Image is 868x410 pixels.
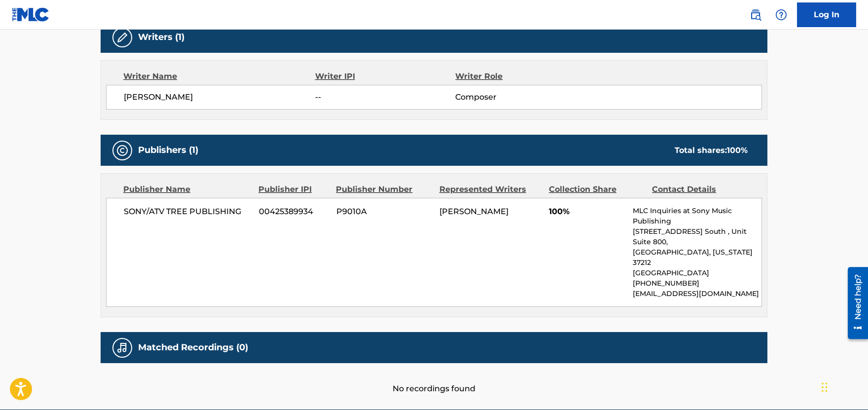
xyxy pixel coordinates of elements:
img: search [750,9,761,21]
img: Matched Recordings [116,342,128,354]
div: Writer IPI [315,71,456,82]
p: [GEOGRAPHIC_DATA] [633,268,761,278]
p: [EMAIL_ADDRESS][DOMAIN_NAME] [633,289,761,299]
div: Publisher Name [123,184,251,195]
span: [PERSON_NAME] [124,91,315,103]
span: 00425389934 [259,206,329,218]
div: Writer Role [455,71,583,82]
p: [PHONE_NUMBER] [633,278,761,289]
span: 100 % [727,146,748,155]
p: [GEOGRAPHIC_DATA], [US_STATE] 37212 [633,247,761,268]
div: Contact Details [652,184,748,195]
div: Help [771,5,791,25]
span: -- [315,91,455,103]
span: Composer [455,91,583,103]
div: No recordings found [101,363,767,395]
span: P9010A [336,206,432,218]
iframe: Resource Center [840,262,868,344]
span: 100% [549,206,625,218]
div: Drag [822,373,828,402]
span: [PERSON_NAME] [439,207,508,216]
p: [STREET_ADDRESS] South , Unit Suite 800, [633,226,761,247]
img: help [775,9,787,21]
div: Total shares: [675,145,748,156]
h5: Writers (1) [138,32,184,43]
div: Collection Share [549,184,645,195]
span: SONY/ATV TREE PUBLISHING [124,206,252,218]
a: Log In [797,2,856,27]
div: Writer Name [123,71,315,82]
div: Represented Writers [439,184,542,195]
iframe: Chat Widget [819,363,868,410]
h5: Publishers (1) [138,145,198,156]
img: Publishers [116,145,128,156]
h5: Matched Recordings (0) [138,342,248,353]
p: MLC Inquiries at Sony Music Publishing [633,206,761,226]
div: Publisher IPI [258,184,328,195]
a: Public Search [746,5,765,25]
img: Writers [116,32,128,43]
img: MLC Logo [12,7,50,22]
div: Publisher Number [336,184,432,195]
